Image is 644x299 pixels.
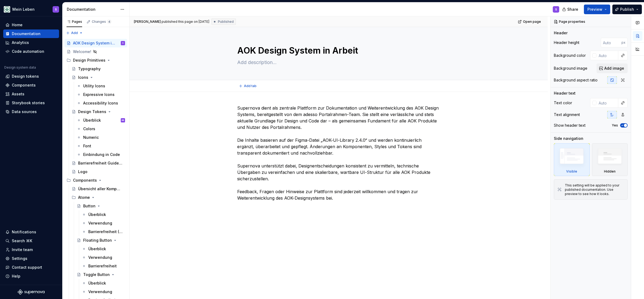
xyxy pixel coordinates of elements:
[12,91,24,97] div: Assets
[78,186,122,192] div: Übersicht aller Komponenten
[3,237,59,245] button: Search ⌘K
[3,81,59,89] a: Components
[67,20,82,24] div: Pages
[4,6,10,13] img: df5db9ef-aba0-4771-bf51-9763b7497661.png
[107,20,111,24] span: 4
[554,40,579,45] div: Header height
[83,135,99,140] div: Numeric
[75,150,127,159] a: Einbindung in Code
[88,212,106,217] div: Überblick
[554,143,590,176] div: Visible
[69,185,127,193] a: Übersicht aller Komponenten
[12,229,36,235] div: Notifications
[80,253,127,262] a: Verwendung
[12,274,20,279] div: Help
[83,118,101,123] div: Überblick
[3,29,59,38] a: Documentation
[75,236,127,245] a: Floating Button
[122,118,124,123] div: AB
[69,107,127,116] a: Design Tokens
[71,31,78,35] span: Add
[612,5,642,14] button: Publish
[92,20,111,24] div: Changes
[69,167,127,176] a: Logo
[565,183,624,196] div: This setting will be applied to your published documentation. Use preview to see how it looks.
[88,220,112,226] div: Verwendung
[601,38,621,47] input: Auto
[69,159,127,167] a: Barrierefreiheit Guidelines
[597,63,628,73] button: Add image
[64,56,127,65] div: Design Primitives
[73,178,97,183] div: Components
[122,40,124,46] div: S
[12,83,36,88] div: Components
[88,289,112,294] div: Verwendung
[75,270,127,279] a: Toggle Button
[555,7,557,12] div: S
[3,21,59,29] a: Home
[3,90,59,98] a: Assets
[604,66,624,71] span: Add image
[80,287,127,296] a: Verwendung
[75,125,127,133] a: Colors
[3,72,59,81] a: Design tokens
[554,77,598,83] div: Background aspect ratio
[83,238,112,243] div: Floating Button
[75,99,127,107] a: Accessibility Icons
[78,160,122,166] div: Barrierefreiheit Guidelines
[88,281,106,286] div: Überblick
[64,29,85,37] button: Add
[612,123,618,128] label: Yes
[83,272,110,277] div: Toggle Button
[12,22,23,28] div: Home
[80,227,127,236] a: Barrierefreiheit (WIP)
[554,136,583,141] div: Side navigation
[218,20,234,24] span: Published
[64,47,127,56] a: Welcome!
[584,5,610,14] button: Preview
[3,254,59,263] a: Settings
[12,7,35,12] div: Mein Leben
[78,75,88,80] div: Icons
[78,109,106,114] div: Design Tokens
[554,91,576,96] div: Header text
[12,109,37,114] div: Data sources
[88,246,106,252] div: Überblick
[516,18,543,25] a: Open page
[566,169,577,174] div: Visible
[83,203,96,209] div: Button
[3,38,59,47] a: Analytics
[12,100,45,106] div: Storybook stories
[78,66,101,72] div: Typography
[554,123,586,128] div: Show header text
[69,65,127,73] a: Typography
[12,238,32,244] div: Search ⌘K
[80,210,127,219] a: Überblick
[75,82,127,90] a: Utility Icons
[67,7,118,12] div: Documentation
[69,73,127,82] a: Icons
[75,142,127,150] a: Font
[80,219,127,227] a: Verwendung
[1,3,61,15] button: Mein LebenS
[597,51,618,60] input: Auto
[244,84,257,88] span: Add tab
[80,279,127,287] a: Überblick
[162,20,209,24] div: published this page on [DATE]
[597,98,618,108] input: Auto
[80,262,127,270] a: Barrierefreiheit
[69,193,127,202] div: Atome
[567,7,578,12] span: Share
[78,169,87,174] div: Logo
[554,53,586,58] div: Background color
[134,20,161,24] span: [PERSON_NAME]
[88,229,124,234] div: Barrierefreiheit (WIP)
[3,245,59,254] a: Invite team
[604,169,616,174] div: Hidden
[78,195,90,200] div: Atome
[12,40,29,45] div: Analytics
[83,92,115,97] div: Expressive Icons
[587,7,602,12] span: Preview
[12,265,42,270] div: Contact support
[64,176,127,185] div: Components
